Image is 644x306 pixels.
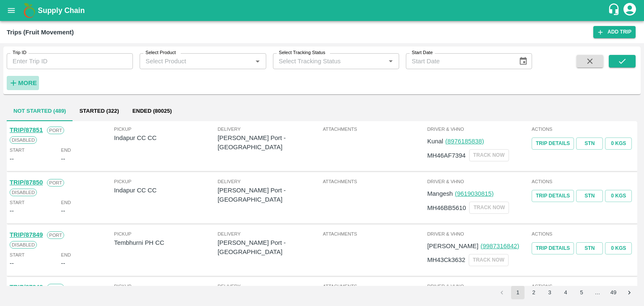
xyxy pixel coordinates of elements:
strong: More [18,80,37,86]
div: -- [61,259,65,268]
span: Start [10,199,24,206]
button: 0 Kgs [605,137,632,150]
span: Port [47,231,64,239]
div: -- [10,259,14,268]
span: Delivery [218,178,321,185]
span: Attachments [323,125,426,133]
span: Driver & VHNo [427,178,530,185]
span: Driver & VHNo [427,283,530,290]
span: Start [10,251,24,259]
p: Indapur CC CC [114,133,218,143]
p: MH43Ck3632 [427,255,465,265]
button: Go to page 3 [543,286,556,299]
button: Go to page 5 [575,286,588,299]
span: Pickup [114,178,218,185]
div: account of current user [622,2,637,19]
button: Go to page 49 [607,286,620,299]
div: customer-support [608,3,622,18]
nav: pagination navigation [494,286,637,299]
span: Attachments [323,283,426,290]
span: Mangesh [427,190,453,197]
a: TRIP/87851 [10,127,43,133]
button: open drawer [2,1,21,20]
p: Indapur CC CC [114,186,218,195]
a: STN [576,190,603,202]
span: Port [47,127,64,134]
label: Trip ID [13,49,26,56]
span: [PERSON_NAME] [427,243,478,249]
span: Attachments [323,230,426,238]
a: (9619030815) [455,190,493,197]
span: End [61,146,71,154]
b: Supply Chain [38,6,85,15]
input: Start Date [406,53,512,69]
a: Trip Details [532,190,574,202]
p: Tembhurni PH CC [114,238,218,247]
a: STN [576,242,603,254]
span: Port [47,179,64,187]
span: Disabled [10,136,37,144]
button: Not Started (489) [7,101,73,121]
span: Disabled [10,189,37,196]
a: Supply Chain [38,5,608,16]
span: Disabled [10,241,37,249]
label: Select Product [145,49,176,56]
div: Trips (Fruit Movement) [7,27,74,38]
button: Choose date [515,53,531,69]
button: Open [252,56,263,67]
p: [PERSON_NAME] Port - [GEOGRAPHIC_DATA] [218,238,321,257]
img: logo [21,2,38,19]
a: STN [576,137,603,150]
button: Started (322) [73,101,125,121]
span: Driver & VHNo [427,125,530,133]
span: Delivery [218,125,321,133]
div: -- [61,154,65,163]
span: Delivery [218,283,321,290]
input: Select Product [142,56,249,67]
p: [PERSON_NAME] Port - [GEOGRAPHIC_DATA] [218,186,321,205]
a: TRIP/87850 [10,179,43,186]
div: -- [61,206,65,215]
span: Driver & VHNo [427,230,530,238]
button: Ended (80025) [126,101,179,121]
p: [PERSON_NAME] Port - [GEOGRAPHIC_DATA] [218,133,321,152]
label: Start Date [412,49,433,56]
input: Enter Trip ID [7,53,133,69]
button: Open [385,56,396,67]
button: Go to page 2 [527,286,540,299]
label: Select Tracking Status [279,49,325,56]
button: More [7,76,39,90]
span: Pickup [114,230,218,238]
span: Delivery [218,230,321,238]
button: 0 Kgs [605,190,632,202]
div: -- [10,206,14,215]
a: (9987316842) [480,243,519,249]
input: Select Tracking Status [275,56,372,67]
span: Pickup [114,125,218,133]
div: … [591,289,604,297]
a: Trip Details [532,242,574,254]
a: TRIP/87849 [10,231,43,238]
p: MH46BB5610 [427,203,466,213]
a: TRIP/87848 [10,284,43,290]
span: End [61,199,71,206]
span: Actions [532,178,634,185]
div: -- [10,154,14,163]
span: Port [47,284,64,291]
span: Actions [532,125,634,133]
span: Actions [532,230,634,238]
a: Trip Details [532,137,574,150]
span: Pickup [114,283,218,290]
span: Attachments [323,178,426,185]
button: 0 Kgs [605,242,632,254]
span: Kunal [427,138,443,145]
span: End [61,251,71,259]
a: Add Trip [593,26,636,38]
button: Go to next page [623,286,636,299]
span: Actions [532,283,634,290]
p: MH46AF7394 [427,151,466,160]
button: Go to page 4 [559,286,572,299]
button: page 1 [511,286,525,299]
span: Start [10,146,24,154]
a: (8976185838) [445,138,484,145]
